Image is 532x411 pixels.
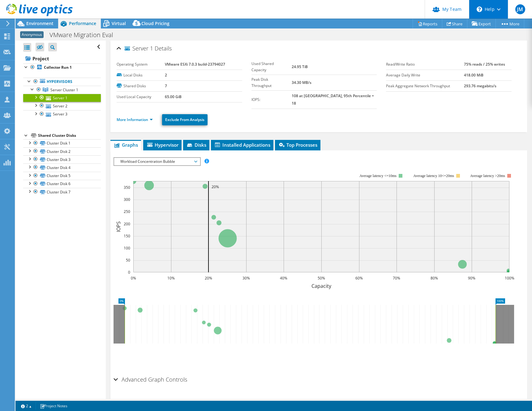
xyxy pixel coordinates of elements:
a: Cluster Disk 2 [23,147,101,155]
b: 65.00 GiB [165,94,182,99]
a: Cluster Disk 1 [23,139,101,147]
text: 40% [280,275,287,281]
b: 108 at [GEOGRAPHIC_DATA], 95th Percentile = 18 [292,93,374,106]
span: Anonymous [20,31,44,38]
text: 150 [124,233,130,239]
b: 418.00 MiB [464,72,483,78]
span: Server 1 [125,45,153,52]
b: 24.95 TiB [292,64,308,69]
span: Graphs [114,142,138,148]
span: Cloud Pricing [141,20,169,26]
b: 34.30 MB/s [292,80,311,85]
b: 75% reads / 25% writes [464,62,505,67]
b: 7 [165,83,167,89]
text: 90% [468,275,475,281]
div: Shared Cluster Disks [38,132,101,139]
tspan: Average latency 10<=20ms [413,174,454,178]
a: Server 2 [23,102,101,110]
a: Reports [413,19,442,28]
text: 80% [431,275,438,281]
label: Peak Disk Throughput [251,76,292,89]
a: Project [23,54,101,63]
h1: VMware Migration Eval [47,32,123,38]
span: Environment [26,20,54,26]
text: 100% [505,275,514,281]
span: Workload Concentration Bubble [117,158,197,165]
a: Project Notes [36,402,72,410]
text: 200 [124,221,130,227]
text: 20% [212,184,219,189]
a: Server 1 [23,94,101,102]
label: Shared Disks [117,83,165,89]
text: 70% [393,275,400,281]
text: 300 [124,197,130,202]
a: More Information [117,117,153,122]
h2: Advanced Graph Controls [114,373,187,386]
b: 293.76 megabits/s [464,83,496,89]
label: Average Daily Write [386,72,464,78]
span: Installed Applications [214,142,270,148]
label: Operating System [117,61,165,67]
a: Exclude From Analysis [162,114,208,125]
text: 60% [355,275,363,281]
text: 30% [242,275,250,281]
label: IOPS: [251,97,292,103]
span: Hypervisor [146,142,178,148]
text: 0 [128,270,130,275]
a: Export [467,19,496,28]
a: Cluster Disk 3 [23,155,101,163]
text: 100 [124,245,130,251]
tspan: Average latency <=10ms [359,174,397,178]
a: Collector Run 1 [23,63,101,71]
a: Server Cluster 1 [23,86,101,94]
a: Cluster Disk 7 [23,188,101,196]
text: Average latency >20ms [470,174,505,178]
text: 10% [167,275,175,281]
text: 20% [205,275,212,281]
text: 50% [318,275,325,281]
span: Virtual [112,20,126,26]
span: Performance [69,20,96,26]
label: Used Shared Capacity [251,61,292,73]
label: Local Disks [117,72,165,78]
b: VMware ESXi 7.0.3 build-23794027 [165,62,225,67]
a: Cluster Disk 4 [23,163,101,171]
span: Details [155,45,172,52]
a: More [496,19,524,28]
text: 0% [131,275,136,281]
svg: \n [477,6,482,12]
b: Collector Run 1 [44,65,72,70]
label: Peak Aggregate Network Throughput [386,83,464,89]
label: Used Local Capacity [117,94,165,100]
a: Server 3 [23,110,101,118]
a: Hypervisors [23,78,101,86]
text: Capacity [311,283,332,289]
a: Cluster Disk 6 [23,180,101,188]
span: Server Cluster 1 [50,87,78,93]
b: 2 [165,72,167,78]
span: JM [515,4,525,14]
a: 2 [17,402,36,410]
a: Share [442,19,467,28]
text: IOPS [115,221,122,232]
text: 250 [124,209,130,214]
span: Disks [186,142,206,148]
text: 50 [126,257,130,263]
label: Read/Write Ratio [386,61,464,67]
a: Cluster Disk 5 [23,172,101,180]
text: 350 [124,185,130,190]
span: Top Processes [278,142,317,148]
